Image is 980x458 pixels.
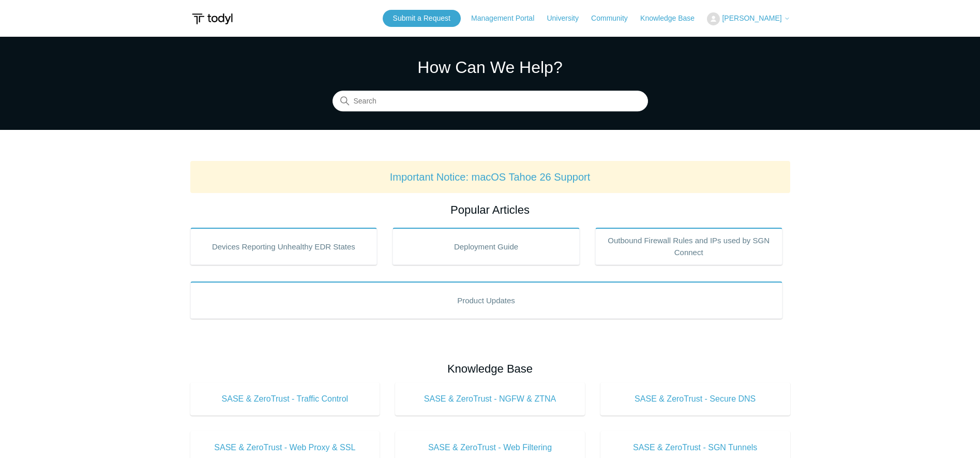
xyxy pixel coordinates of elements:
a: Submit a Request [383,10,461,27]
a: Outbound Firewall Rules and IPs used by SGN Connect [595,228,782,265]
span: SASE & ZeroTrust - SGN Tunnels [616,441,775,454]
span: SASE & ZeroTrust - NGFW & ZTNA [411,393,569,405]
span: SASE & ZeroTrust - Traffic Control [206,393,365,405]
h2: Popular Articles [190,201,790,218]
a: Community [591,13,638,24]
a: SASE & ZeroTrust - Traffic Control [190,382,380,416]
a: Management Portal [471,13,545,24]
img: Todyl Support Center Help Center home page [190,9,234,28]
a: SASE & ZeroTrust - Secure DNS [600,382,790,416]
span: [PERSON_NAME] [722,14,781,22]
a: SASE & ZeroTrust - NGFW & ZTNA [395,382,585,416]
a: Product Updates [190,282,782,319]
span: SASE & ZeroTrust - Web Filtering [411,441,569,454]
a: Deployment Guide [393,228,580,265]
a: Devices Reporting Unhealthy EDR States [190,228,378,265]
span: SASE & ZeroTrust - Web Proxy & SSL [206,441,365,454]
a: Important Notice: macOS Tahoe 26 Support [390,171,591,183]
a: University [547,13,589,24]
a: Knowledge Base [640,13,705,24]
button: [PERSON_NAME] [707,12,790,25]
h2: Knowledge Base [190,360,790,377]
input: Search [333,91,648,112]
h1: How Can We Help? [333,55,648,80]
span: SASE & ZeroTrust - Secure DNS [616,393,775,405]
